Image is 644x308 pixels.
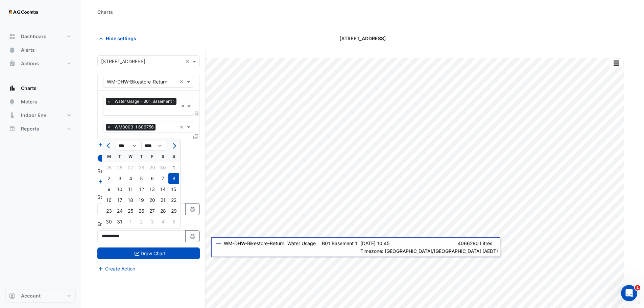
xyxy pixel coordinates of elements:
[339,35,386,42] span: [STREET_ADDRESS]
[158,184,168,195] div: 14
[97,167,133,174] label: Reference Lines
[158,195,168,206] div: 21
[147,206,158,216] div: Friday, December 27, 2024
[114,173,125,184] div: Tuesday, December 3, 2024
[5,30,76,43] button: Dashboard
[125,216,136,227] div: Wednesday, January 1, 2025
[168,195,179,206] div: 22
[9,33,16,40] app-icon: Dashboard
[136,162,147,173] div: Thursday, November 28, 2024
[147,195,158,206] div: Friday, December 20, 2024
[190,206,196,212] fa-icon: Select Date
[103,216,114,227] div: 30
[158,162,168,173] div: 30
[147,216,158,227] div: 3
[114,184,125,195] div: Tuesday, December 10, 2024
[9,98,16,105] app-icon: Meters
[21,85,37,92] span: Charts
[180,123,185,131] span: Clear
[168,184,179,195] div: Sunday, December 15, 2024
[106,98,112,105] span: ×
[147,184,158,195] div: Friday, December 13, 2024
[147,162,158,173] div: 29
[5,289,76,303] button: Account
[113,124,156,131] span: WM0003-1 686756
[114,216,125,227] div: 31
[158,162,168,173] div: Saturday, November 30, 2024
[114,206,125,216] div: Tuesday, December 24, 2024
[116,141,141,151] select: Select month
[5,81,76,95] button: Charts
[125,206,136,216] div: Wednesday, December 25, 2024
[125,162,136,173] div: Wednesday, November 27, 2024
[181,102,186,110] span: Clear
[9,60,16,67] app-icon: Actions
[103,195,114,206] div: 16
[5,43,76,57] button: Alerts
[9,47,16,53] app-icon: Alerts
[136,173,147,184] div: 5
[136,216,147,227] div: Thursday, January 2, 2025
[105,140,113,151] button: Previous month
[136,216,147,227] div: 2
[114,216,125,227] div: Tuesday, December 31, 2024
[114,151,125,162] div: T
[194,111,200,117] span: Choose Function
[136,162,147,173] div: 28
[97,8,113,16] div: Charts
[21,33,47,40] span: Dashboard
[147,184,158,195] div: 13
[125,184,136,195] div: Wednesday, December 11, 2024
[193,134,198,139] span: Clone Favourites and Tasks from this Equipment to other Equipment
[103,151,114,162] div: M
[125,162,136,173] div: 27
[97,265,136,273] button: Create Action
[125,151,136,162] div: W
[103,184,114,195] div: 9
[103,162,114,173] div: Monday, November 25, 2024
[136,184,147,195] div: 12
[147,216,158,227] div: Friday, January 3, 2025
[168,162,179,173] div: 1
[21,112,46,119] span: Indoor Env
[114,173,125,184] div: 3
[190,233,196,239] fa-icon: Select Date
[125,173,136,184] div: Wednesday, December 4, 2024
[125,206,136,216] div: 25
[147,206,158,216] div: 27
[103,195,114,206] div: Monday, December 16, 2024
[97,32,141,44] button: Hide settings
[125,184,136,195] div: 11
[114,162,125,173] div: 26
[97,247,200,259] button: Draw Chart
[136,206,147,216] div: 26
[158,206,168,216] div: Saturday, December 28, 2024
[9,85,16,92] app-icon: Charts
[136,151,147,162] div: T
[21,47,35,53] span: Alerts
[158,173,168,184] div: 7
[168,216,179,227] div: 5
[635,285,640,290] span: 1
[114,184,125,195] div: 10
[97,141,138,148] button: Add Equipment
[103,206,114,216] div: Monday, December 23, 2024
[8,5,39,19] img: Company Logo
[168,184,179,195] div: 15
[21,60,39,67] span: Actions
[158,184,168,195] div: Saturday, December 14, 2024
[125,195,136,206] div: 18
[168,173,179,184] div: 8
[5,109,76,122] button: Indoor Env
[125,216,136,227] div: 1
[9,112,16,119] app-icon: Indoor Env
[97,193,120,200] label: Start Date
[103,206,114,216] div: 23
[136,195,147,206] div: 19
[621,285,637,301] iframe: Intercom live chat
[168,206,179,216] div: Sunday, December 29, 2024
[114,206,125,216] div: 24
[21,98,37,105] span: Meters
[141,141,167,151] select: Select year
[168,195,179,206] div: Sunday, December 22, 2024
